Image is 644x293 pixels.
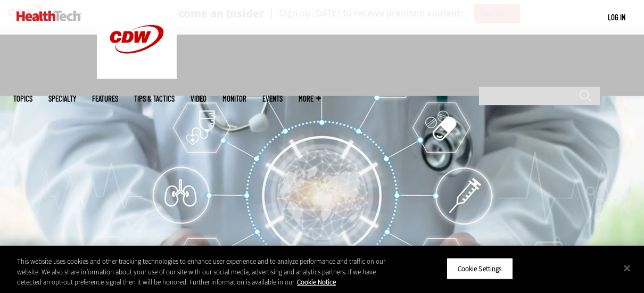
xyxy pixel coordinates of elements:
[16,11,81,21] img: Home
[134,95,175,103] a: Tips & Tactics
[447,257,513,280] button: Cookie Settings
[299,95,321,103] span: More
[222,95,246,103] a: MonITor
[13,95,32,103] span: Topics
[17,256,386,288] div: This website uses cookies and other tracking technologies to enhance user experience and to analy...
[191,95,207,103] a: Video
[262,95,283,103] a: Events
[97,70,177,81] a: CDW
[608,12,625,22] a: Log in
[48,95,76,103] span: Specialty
[608,12,625,23] div: User menu
[615,256,639,280] button: Close
[92,95,118,103] a: Features
[297,278,336,287] a: More information about your privacy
